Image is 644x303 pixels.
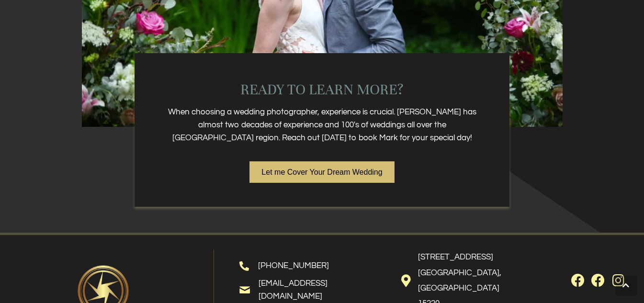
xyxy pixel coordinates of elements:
a: Let me Cover Your Dream Wedding [249,161,394,183]
a: [PHONE_NUMBER] [258,261,329,270]
span: Let me Cover Your Dream Wedding [261,168,382,176]
span: Ready to learn more? [240,79,404,101]
span: When choosing a wedding photographer, experience is crucial. [PERSON_NAME] has almost two decades... [168,108,476,142]
a: Instagram [611,274,625,287]
a: [EMAIL_ADDRESS][DOMAIN_NAME] [259,279,328,301]
a: Facebook [571,274,585,287]
a: Facebook (videography) [591,274,605,287]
